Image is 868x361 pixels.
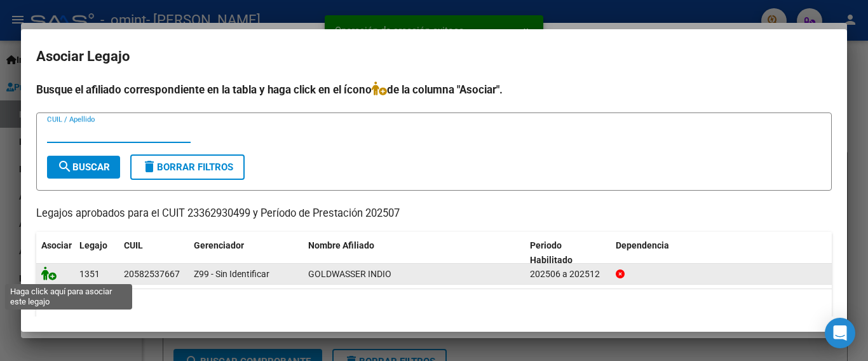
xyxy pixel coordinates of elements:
span: GOLDWASSER INDIO [308,269,391,279]
datatable-header-cell: Dependencia [611,232,832,274]
div: Open Intercom Messenger [825,318,855,348]
datatable-header-cell: Gerenciador [189,232,303,274]
span: Periodo Habilitado [530,240,573,265]
span: Borrar Filtros [142,161,233,173]
span: Asociar [41,240,72,250]
span: Gerenciador [194,240,244,250]
div: 202506 a 202512 [530,267,606,282]
button: Buscar [47,156,120,179]
div: 1 registros [36,289,832,321]
datatable-header-cell: Nombre Afiliado [303,232,525,274]
datatable-header-cell: CUIL [119,232,189,274]
span: Legajo [79,240,107,250]
div: 20582537667 [124,267,180,282]
span: CUIL [124,240,143,250]
mat-icon: search [57,159,72,174]
datatable-header-cell: Legajo [74,232,119,274]
datatable-header-cell: Asociar [36,232,74,274]
span: Nombre Afiliado [308,240,374,250]
span: 1351 [79,269,100,279]
span: Z99 - Sin Identificar [194,269,269,279]
p: Legajos aprobados para el CUIT 23362930499 y Período de Prestación 202507 [36,206,832,222]
span: Dependencia [616,240,669,250]
h2: Asociar Legajo [36,44,832,69]
datatable-header-cell: Periodo Habilitado [525,232,611,274]
h4: Busque el afiliado correspondiente en la tabla y haga click en el ícono de la columna "Asociar". [36,81,832,98]
mat-icon: delete [142,159,157,174]
button: Borrar Filtros [130,154,245,180]
span: Buscar [57,161,110,173]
